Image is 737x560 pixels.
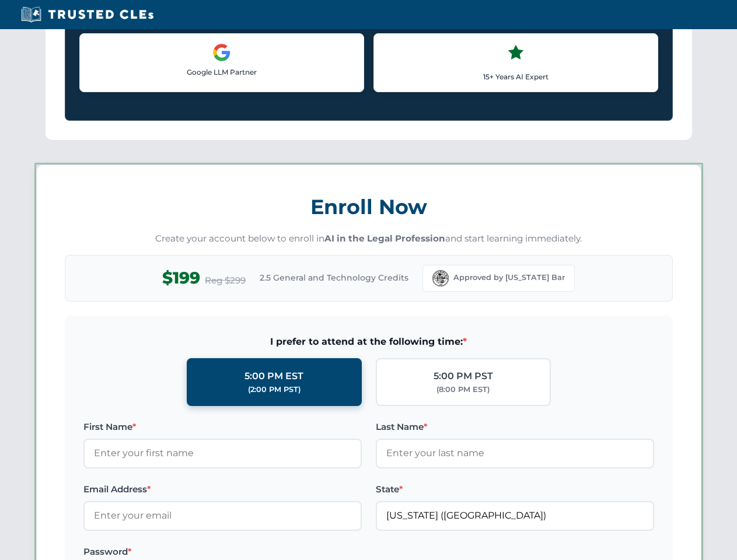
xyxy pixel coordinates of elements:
span: $199 [162,265,200,291]
label: Password [83,545,362,559]
label: State [376,482,654,496]
label: Email Address [83,482,362,496]
p: Google LLM Partner [89,66,354,78]
div: (2:00 PM PST) [248,384,301,395]
h3: Enroll Now [65,188,673,225]
img: Florida Bar [432,270,449,286]
span: 2.5 General and Technology Credits [260,271,408,284]
input: Enter your last name [376,439,654,468]
span: Reg $299 [205,274,246,288]
strong: AI in the Legal Profession [324,233,445,244]
label: First Name [83,420,362,434]
img: Trusted CLEs [18,6,157,23]
label: Last Name [376,420,654,434]
div: (8:00 PM EST) [436,384,490,395]
span: Approved by [US_STATE] Bar [453,272,565,283]
p: 15+ Years AI Expert [383,71,648,82]
div: 5:00 PM EST [244,369,303,384]
input: Florida (FL) [376,501,654,530]
div: 5:00 PM PST [434,369,493,384]
input: Enter your first name [83,439,362,468]
input: Enter your email [83,501,362,530]
p: Create your account below to enroll in and start learning immediately. [65,232,673,246]
span: I prefer to attend at the following time: [83,334,654,349]
img: Google [212,43,231,62]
